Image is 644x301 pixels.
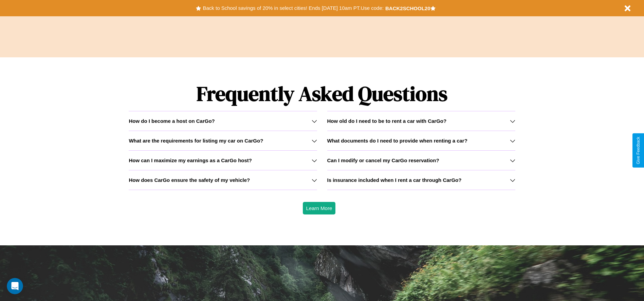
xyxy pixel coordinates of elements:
[327,118,447,124] h3: How old do I need to be to rent a car with CarGo?
[129,177,250,183] h3: How does CarGo ensure the safety of my vehicle?
[327,177,462,183] h3: Is insurance included when I rent a car through CarGo?
[385,5,430,11] b: BACK2SCHOOL20
[303,202,336,214] button: Learn More
[129,76,515,111] h1: Frequently Asked Questions
[129,157,252,163] h3: How can I maximize my earnings as a CarGo host?
[129,138,263,144] h3: What are the requirements for listing my car on CarGo?
[636,137,641,164] div: Give Feedback
[201,3,385,13] button: Back to School savings of 20% in select cities! Ends [DATE] 10am PT.Use code:
[7,278,23,294] iframe: Intercom live chat
[327,157,439,163] h3: Can I modify or cancel my CarGo reservation?
[129,118,215,124] h3: How do I become a host on CarGo?
[327,138,467,144] h3: What documents do I need to provide when renting a car?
